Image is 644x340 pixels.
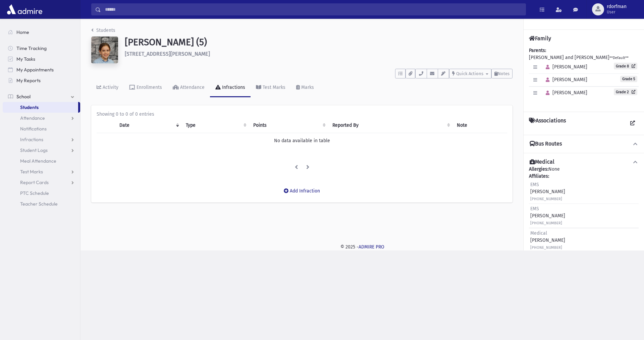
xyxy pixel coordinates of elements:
a: ADMIRE PRO [359,244,384,250]
a: Student Logs [3,145,80,156]
small: [PHONE_NUMBER] [530,245,562,250]
nav: breadcrumb [91,27,115,37]
span: Student Logs [20,147,48,153]
span: User [607,9,627,15]
th: Points: activate to sort column ascending [249,118,328,133]
div: None [529,166,639,252]
h4: Family [529,35,551,42]
span: Notes [498,71,509,76]
a: Notifications [3,123,80,134]
div: [PERSON_NAME] [530,181,565,202]
img: w== [91,37,118,63]
span: Home [16,29,29,35]
h4: Medical [530,159,554,166]
span: Time Tracking [16,45,47,51]
span: Infractions [20,136,43,143]
a: Teacher Schedule [3,199,80,209]
span: [PERSON_NAME] [543,64,587,70]
button: Notes [491,69,513,78]
span: Medical [530,230,547,236]
span: PTC Schedule [20,190,49,196]
a: Enrollments [124,78,167,97]
a: Grade 8 [614,63,637,69]
a: My Reports [3,75,80,86]
th: Note [453,118,507,133]
span: Test Marks [20,169,43,175]
a: Meal Attendance [3,156,80,166]
a: School [3,91,80,102]
small: [PHONE_NUMBER] [530,221,562,225]
a: Attendance [167,78,210,97]
a: Test Marks [251,78,291,97]
span: Quick Actions [456,71,483,76]
h4: Bus Routes [530,140,562,148]
div: Test Marks [261,84,285,90]
span: School [16,94,31,100]
th: Reported By: activate to sort column ascending [328,118,452,133]
span: My Appointments [16,67,54,73]
small: [PHONE_NUMBER] [530,197,562,201]
button: Quick Actions [449,69,491,78]
a: View all Associations [627,117,639,129]
input: Search [101,3,526,15]
a: Infractions [210,78,251,97]
div: Showing 0 to 0 of 0 entries [97,111,507,118]
div: Infractions [221,84,245,90]
td: No data available in table [97,133,507,149]
span: EMS [530,206,539,212]
span: [PERSON_NAME] [543,77,587,82]
span: EMS [530,182,539,187]
a: Activity [91,78,124,97]
span: Meal Attendance [20,158,56,164]
div: Attendance [179,84,205,90]
div: © 2025 - [91,243,633,250]
span: Teacher Schedule [20,201,58,207]
a: PTC Schedule [3,188,80,199]
a: Students [91,27,115,33]
a: Home [3,27,80,38]
div: [PERSON_NAME] and [PERSON_NAME] [529,47,639,106]
a: My Appointments [3,64,80,75]
span: My Tasks [16,56,35,62]
span: Attendance [20,115,45,121]
span: [PERSON_NAME] [543,90,587,96]
a: Attendance [3,113,80,123]
div: Enrollments [135,84,162,90]
span: Report Cards [20,179,49,185]
a: Test Marks [3,166,80,177]
a: Report Cards [3,177,80,188]
a: Time Tracking [3,43,80,54]
span: Grade 5 [620,76,637,82]
span: Students [20,104,39,110]
h1: [PERSON_NAME] (5) [125,37,513,48]
span: Notifications [20,126,47,132]
b: Parents: [529,48,546,53]
button: Add Infraction [279,185,324,197]
span: rdorfman [607,4,627,9]
a: Infractions [3,134,80,145]
h6: [STREET_ADDRESS][PERSON_NAME] [125,51,513,57]
th: Type: activate to sort column ascending [182,118,249,133]
h4: Associations [529,117,566,129]
div: [PERSON_NAME] [530,205,565,226]
div: Activity [101,84,118,90]
img: AdmirePro [5,3,44,16]
div: Marks [300,84,314,90]
span: My Reports [16,77,41,83]
a: Grade 2 [614,89,637,95]
a: Students [3,102,78,113]
a: Marks [291,78,319,97]
div: [PERSON_NAME] [530,230,565,251]
th: Date: activate to sort column ascending [115,118,182,133]
b: Affiliates: [529,173,549,179]
button: Bus Routes [529,140,639,148]
a: My Tasks [3,54,80,64]
button: Medical [529,159,639,166]
b: Allergies: [529,166,548,172]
